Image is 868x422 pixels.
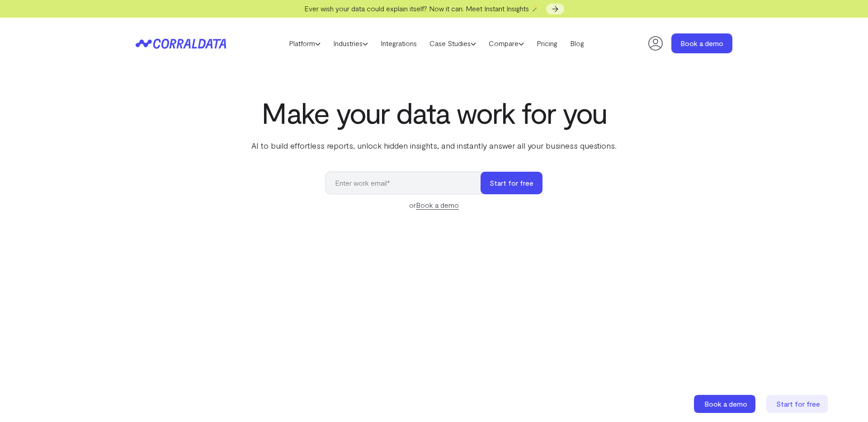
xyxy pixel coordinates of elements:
[704,399,747,408] span: Book a demo
[481,172,542,194] button: Start for free
[304,4,540,13] span: Ever wish your data could explain itself? Now it can. Meet Instant Insights 🪄
[250,140,618,151] p: AI to build effortless reports, unlock hidden insights, and instantly answer all your business qu...
[530,37,564,50] a: Pricing
[327,37,374,50] a: Industries
[374,37,423,50] a: Integrations
[423,37,482,50] a: Case Studies
[250,96,618,129] h1: Make your data work for you
[325,200,542,211] div: or
[416,201,459,210] a: Book a demo
[325,172,490,194] input: Enter work email*
[671,33,732,53] a: Book a demo
[564,37,590,50] a: Blog
[694,395,757,413] a: Book a demo
[283,37,327,50] a: Platform
[482,37,530,50] a: Compare
[766,395,830,413] a: Start for free
[776,399,820,408] span: Start for free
